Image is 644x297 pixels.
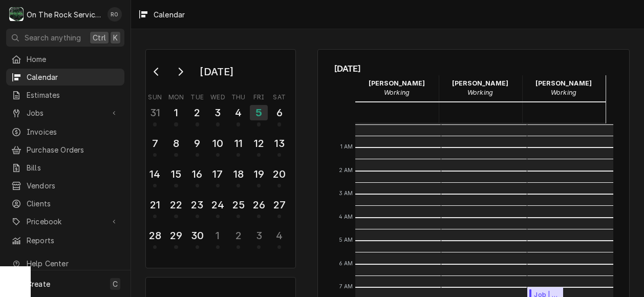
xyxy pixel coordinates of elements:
[467,89,493,96] em: Working
[334,62,613,75] span: [DATE]
[27,108,104,118] span: Jobs
[207,90,228,102] th: Wednesday
[6,29,124,47] button: Search anythingCtrlK
[27,216,104,227] span: Pricebook
[147,197,163,213] div: 21
[165,90,187,102] th: Monday
[6,87,124,103] a: Estimates
[271,197,287,213] div: 27
[27,198,119,209] span: Clients
[210,197,226,213] div: 24
[113,32,118,43] span: K
[551,89,576,96] em: Working
[271,166,287,182] div: 20
[189,105,205,120] div: 2
[168,105,184,120] div: 1
[6,69,124,86] a: Calendar
[249,90,269,102] th: Friday
[27,258,118,269] span: Help Center
[6,104,124,121] a: Go to Jobs
[27,72,119,82] span: Calendar
[27,54,119,65] span: Home
[108,7,122,22] div: Rich Ortega's Avatar
[271,105,287,120] div: 6
[230,166,246,182] div: 18
[271,136,287,151] div: 13
[147,166,163,182] div: 14
[6,195,124,212] a: Clients
[337,283,356,291] span: 7 AM
[384,89,410,96] em: Working
[145,90,165,102] th: Sunday
[189,166,205,182] div: 16
[230,105,246,120] div: 4
[147,105,163,120] div: 31
[336,189,356,198] span: 3 AM
[147,136,163,151] div: 7
[6,232,124,249] a: Reports
[168,197,184,213] div: 22
[189,136,205,151] div: 9
[6,51,124,68] a: Home
[147,228,163,243] div: 28
[27,126,119,137] span: Invoices
[6,213,124,230] a: Go to Pricebook
[230,197,246,213] div: 25
[9,7,24,22] div: O
[338,143,356,151] span: 1 AM
[250,105,268,120] div: 5
[251,166,267,182] div: 19
[452,79,508,87] strong: [PERSON_NAME]
[27,144,119,155] span: Purchase Orders
[369,79,425,87] strong: [PERSON_NAME]
[6,141,124,158] a: Purchase Orders
[6,255,124,272] a: Go to Help Center
[27,9,102,20] div: On The Rock Services
[9,7,24,22] div: On The Rock Services's Avatar
[189,197,205,213] div: 23
[27,280,50,288] span: Create
[168,166,184,182] div: 15
[230,136,246,151] div: 11
[6,159,124,176] a: Bills
[27,235,119,246] span: Reports
[210,105,226,120] div: 3
[210,136,226,151] div: 10
[336,166,356,175] span: 2 AM
[251,197,267,213] div: 26
[27,162,119,173] span: Bills
[210,166,226,182] div: 17
[251,136,267,151] div: 12
[535,79,592,87] strong: [PERSON_NAME]
[189,228,205,243] div: 30
[251,228,267,243] div: 3
[230,228,246,243] div: 2
[196,63,237,80] div: [DATE]
[146,63,167,80] button: Go to previous month
[439,75,522,101] div: Rich Ortega - Working
[168,136,184,151] div: 8
[228,90,249,102] th: Thursday
[269,90,290,102] th: Saturday
[355,75,439,101] div: Ray Beals - Working
[336,260,356,268] span: 6 AM
[113,279,118,289] span: C
[210,228,226,243] div: 1
[187,90,207,102] th: Tuesday
[145,49,296,268] div: Calendar Day Picker
[27,90,119,100] span: Estimates
[336,236,356,244] span: 5 AM
[6,177,124,194] a: Vendors
[522,75,606,101] div: Todd Brady - Working
[93,32,106,43] span: Ctrl
[27,180,119,191] span: Vendors
[336,213,356,221] span: 4 AM
[25,32,81,43] span: Search anything
[6,123,124,140] a: Invoices
[170,63,190,80] button: Go to next month
[271,228,287,243] div: 4
[168,228,184,243] div: 29
[108,7,122,22] div: RO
